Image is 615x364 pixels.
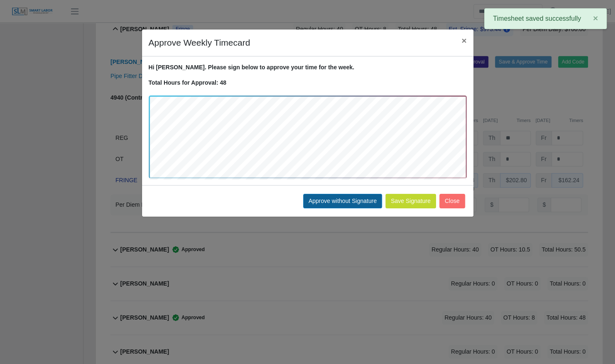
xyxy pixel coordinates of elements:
[149,64,355,71] strong: Hi [PERSON_NAME]. Please sign below to approve your time for the week.
[149,79,226,86] strong: Total Hours for Approval: 48
[455,29,473,51] button: Close
[461,36,466,45] span: ×
[484,8,607,29] div: Timesheet saved successfully
[593,13,598,23] span: ×
[303,194,382,208] button: Approve without Signature
[385,194,436,208] button: Save Signature
[439,194,465,208] button: Close
[149,36,250,49] h4: Approve Weekly Timecard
